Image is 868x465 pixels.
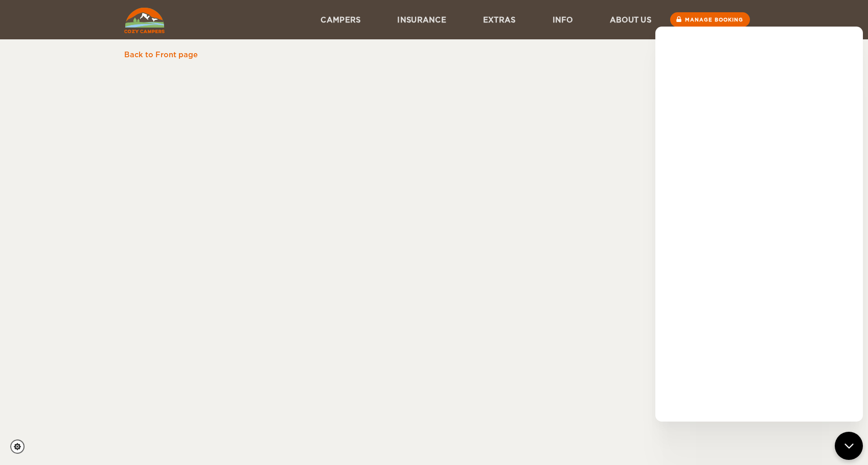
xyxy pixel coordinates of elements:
[124,8,165,33] img: Cozy Campers
[835,432,863,460] button: chat-button
[670,12,750,27] a: Manage booking
[10,439,31,454] a: Cookie settings
[655,27,863,422] iframe: Freyja at Cozy Campers
[124,51,198,59] a: Back to Front page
